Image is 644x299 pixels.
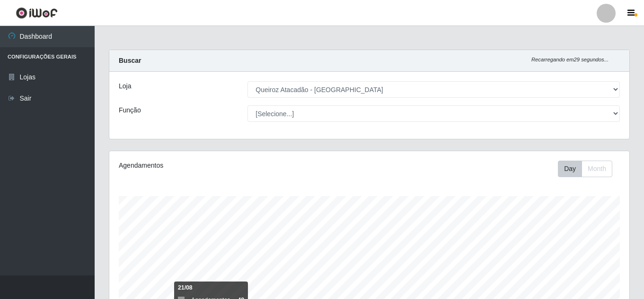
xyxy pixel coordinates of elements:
strong: Buscar [119,57,141,64]
div: Agendamentos [119,161,319,171]
label: Função [119,105,141,115]
button: Month [582,161,612,177]
button: Day [558,161,582,177]
i: Recarregando em 29 segundos... [531,57,609,62]
img: CoreUI Logo [16,7,58,19]
div: First group [558,161,612,177]
div: Toolbar with button groups [558,161,620,177]
label: Loja [119,81,131,91]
